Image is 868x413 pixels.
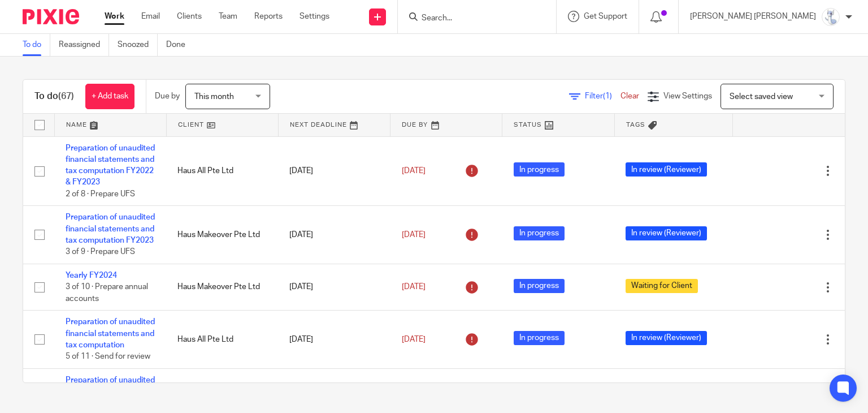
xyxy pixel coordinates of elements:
[66,318,155,349] a: Preparation of unaudited financial statements and tax computation
[23,34,50,56] a: To do
[66,190,135,198] span: 2 of 8 · Prepare UFS
[626,226,707,240] span: In review (Reviewer)
[690,11,816,22] p: [PERSON_NAME] [PERSON_NAME]
[402,231,426,239] span: [DATE]
[278,311,390,369] td: [DATE]
[66,353,150,361] span: 5 of 11 · Send for review
[514,226,565,240] span: In progress
[822,8,840,26] img: images.jfif
[166,264,278,310] td: Haus Makeover Pte Ltd
[402,335,426,343] span: [DATE]
[194,93,234,101] span: This month
[626,162,707,177] span: In review (Reviewer)
[66,248,135,256] span: 3 of 9 · Prepare UFS
[402,167,426,175] span: [DATE]
[141,11,160,22] a: Email
[66,283,148,303] span: 3 of 10 · Prepare annual accounts
[730,93,793,101] span: Select saved view
[66,144,155,187] a: Preparation of unaudited financial statements and tax computation FY2022 & FY2023
[402,283,426,291] span: [DATE]
[620,92,639,100] a: Clear
[166,136,278,206] td: Haus All Pte Ltd
[105,11,124,22] a: Work
[626,331,707,345] span: In review (Reviewer)
[278,206,390,264] td: [DATE]
[166,206,278,264] td: Haus Makeover Pte Ltd
[58,92,74,101] span: (67)
[118,34,158,56] a: Snoozed
[300,11,329,22] a: Settings
[66,213,155,244] a: Preparation of unaudited financial statements and tax computation FY2023
[663,92,712,100] span: View Settings
[23,9,79,24] img: Pixie
[66,376,155,407] a: Preparation of unaudited financial statements and tax computation
[85,84,134,109] a: + Add task
[59,34,109,56] a: Reassigned
[603,92,612,100] span: (1)
[420,14,522,24] input: Search
[254,11,283,22] a: Reports
[514,331,565,345] span: In progress
[584,12,627,20] span: Get Support
[278,264,390,310] td: [DATE]
[34,91,74,102] h1: To do
[626,279,698,293] span: Waiting for Client
[177,11,202,22] a: Clients
[514,162,565,177] span: In progress
[278,136,390,206] td: [DATE]
[166,311,278,369] td: Haus All Pte Ltd
[166,34,194,56] a: Done
[66,272,117,279] a: Yearly FY2024
[219,11,237,22] a: Team
[585,92,620,100] span: Filter
[155,91,180,102] p: Due by
[514,279,565,293] span: In progress
[626,122,645,128] span: Tags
